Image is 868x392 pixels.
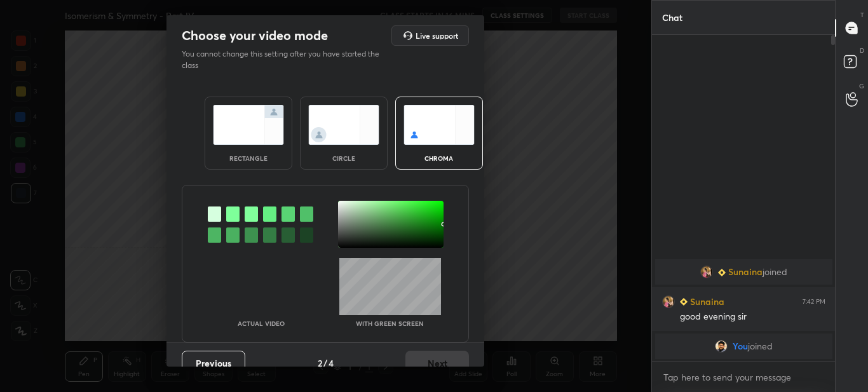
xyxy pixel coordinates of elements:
[859,81,864,91] p: G
[318,356,322,370] h4: 2
[728,267,763,277] span: Sunaina
[238,320,285,327] p: Actual Video
[748,341,773,351] span: joined
[403,105,475,145] img: chromaScreenIcon.c19ab0a0.svg
[318,155,369,161] div: circle
[182,27,328,44] h2: Choose your video mode
[860,10,864,20] p: T
[662,295,675,308] img: 3
[763,267,787,277] span: joined
[733,341,748,351] span: You
[680,311,825,323] div: good evening sir
[416,32,458,39] h5: Live support
[700,266,713,278] img: 3
[860,46,864,55] p: D
[680,298,688,306] img: Learner_Badge_beginner_1_8b307cf2a0.svg
[688,295,724,308] h6: Sunaina
[323,356,327,370] h4: /
[308,105,379,145] img: circleScreenIcon.acc0effb.svg
[213,105,284,145] img: normalScreenIcon.ae25ed63.svg
[803,298,825,306] div: 7:42 PM
[182,48,388,71] p: You cannot change this setting after you have started the class
[718,269,726,276] img: Learner_Badge_beginner_1_8b307cf2a0.svg
[652,257,836,362] div: grid
[182,351,245,376] button: Previous
[652,1,693,34] p: Chat
[414,155,465,161] div: chroma
[329,356,334,370] h4: 4
[356,320,424,327] p: With green screen
[715,340,728,353] img: 52f9d63210ad44439ae7c982edc65386.jpg
[223,155,274,161] div: rectangle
